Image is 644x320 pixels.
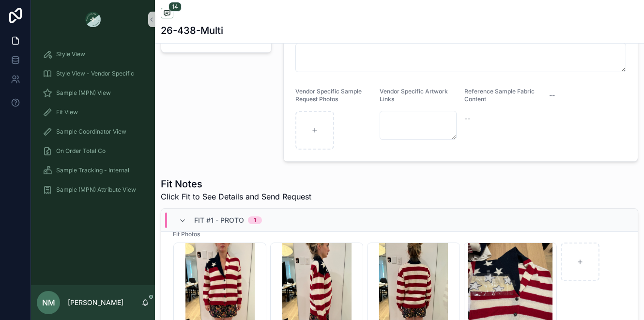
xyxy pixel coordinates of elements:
[37,84,149,102] a: Sample (MPN) View
[37,104,149,121] a: Fit View
[56,186,136,194] span: Sample (MPN) Attribute View
[380,88,448,103] span: Vendor Specific Artwork Links
[549,91,555,100] span: --
[68,298,123,307] p: [PERSON_NAME]
[56,70,134,77] span: Style View - Vendor Specific
[464,88,535,103] span: Reference Sample Fabric Content
[464,114,470,123] span: --
[161,177,311,191] h1: Fit Notes
[254,216,256,224] div: 1
[161,191,311,202] span: Click Fit to See Details and Send Request
[85,12,101,27] img: App logo
[42,297,55,308] span: NM
[56,147,106,155] span: On Order Total Co
[37,123,149,140] a: Sample Coordinator View
[173,230,626,238] span: Fit Photos
[56,128,126,136] span: Sample Coordinator View
[31,39,155,211] div: scrollable content
[37,65,149,82] a: Style View - Vendor Specific
[194,215,244,225] span: Fit #1 - Proto
[295,88,362,103] span: Vendor Specific Sample Request Photos
[56,167,129,174] span: Sample Tracking - Internal
[37,142,149,160] a: On Order Total Co
[161,8,173,20] button: 14
[56,89,111,97] span: Sample (MPN) View
[161,24,223,37] h1: 26-438-Multi
[37,46,149,63] a: Style View
[37,181,149,198] a: Sample (MPN) Attribute View
[169,2,182,12] span: 14
[56,50,85,58] span: Style View
[56,108,78,116] span: Fit View
[37,162,149,179] a: Sample Tracking - Internal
